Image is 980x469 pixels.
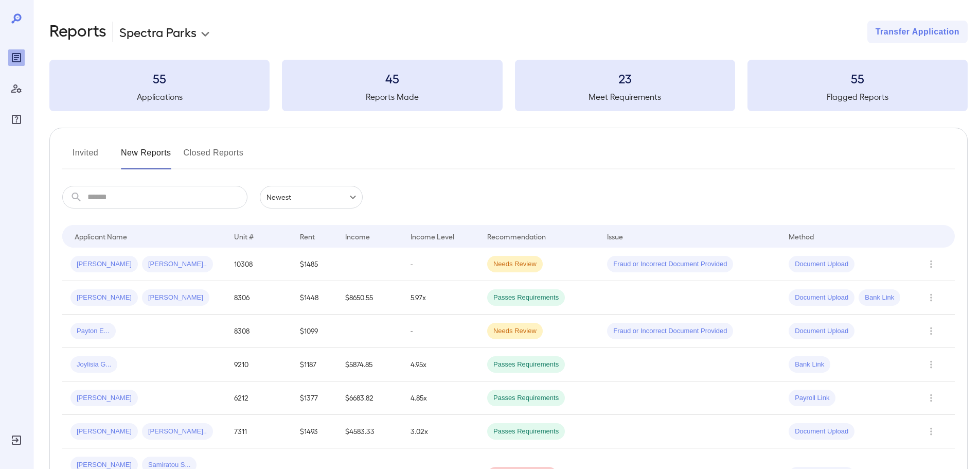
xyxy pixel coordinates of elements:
h5: Applications [49,91,270,103]
button: Row Actions [923,256,939,272]
span: Fraud or Incorrect Document Provided [607,326,733,336]
div: Issue [607,230,623,242]
span: Bank Link [859,293,900,303]
td: $5874.85 [337,348,402,381]
span: Passes Requirements [487,360,565,370]
button: Invited [62,145,109,169]
h3: 55 [49,70,270,86]
span: Passes Requirements [487,393,565,403]
button: Row Actions [923,289,939,306]
span: Needs Review [487,326,543,336]
td: $1485 [292,248,337,281]
h2: Reports [49,21,106,43]
div: Rent [300,230,316,242]
span: [PERSON_NAME].. [142,259,213,269]
div: Method [789,230,814,242]
td: 9210 [226,348,291,381]
span: Bank Link [789,360,830,370]
h5: Reports Made [282,91,502,103]
span: Joylisia G... [70,360,117,370]
td: $4583.33 [337,415,402,448]
h5: Meet Requirements [515,91,735,103]
span: Passes Requirements [487,427,565,437]
h3: 45 [282,70,502,86]
div: Log Out [8,432,25,448]
span: Passes Requirements [487,293,565,303]
h3: 55 [747,70,968,86]
div: Manage Users [8,80,25,97]
td: $1187 [292,348,337,381]
button: New Reports [121,145,171,169]
span: [PERSON_NAME] [142,293,209,303]
span: Needs Review [487,259,543,269]
td: 5.97x [402,281,479,315]
td: $1099 [292,315,337,348]
p: Spectra Parks [119,24,197,40]
span: Document Upload [789,326,854,336]
td: $1377 [292,381,337,415]
h5: Flagged Reports [747,91,968,103]
div: Unit # [234,230,254,242]
span: Document Upload [789,259,854,269]
span: Document Upload [789,293,854,303]
button: Transfer Application [867,21,968,43]
td: $1493 [292,415,337,448]
button: Row Actions [923,356,939,373]
td: 8306 [226,281,291,315]
span: Payroll Link [789,393,835,403]
td: 3.02x [402,415,479,448]
td: - [402,315,479,348]
div: Newest [260,186,363,209]
summary: 55Applications45Reports Made23Meet Requirements55Flagged Reports [49,60,968,111]
td: 8308 [226,315,291,348]
td: 10308 [226,248,291,281]
td: $1448 [292,281,337,315]
span: Document Upload [789,427,854,437]
span: Payton E... [70,326,116,336]
div: Recommendation [487,230,546,242]
div: Income Level [411,230,454,242]
span: [PERSON_NAME] [70,293,138,303]
td: 6212 [226,381,291,415]
span: Fraud or Incorrect Document Provided [607,259,733,269]
span: [PERSON_NAME] [70,393,138,403]
span: [PERSON_NAME] [70,427,138,437]
button: Closed Reports [184,145,244,169]
h3: 23 [515,70,735,86]
td: $6683.82 [337,381,402,415]
td: $8650.55 [337,281,402,315]
td: 7311 [226,415,291,448]
button: Row Actions [923,423,939,440]
span: [PERSON_NAME].. [142,427,213,437]
div: Income [345,230,370,242]
span: [PERSON_NAME] [70,259,138,269]
td: 4.85x [402,381,479,415]
div: FAQ [8,111,25,128]
td: - [402,248,479,281]
div: Reports [8,49,25,66]
td: 4.95x [402,348,479,381]
button: Row Actions [923,390,939,406]
div: Applicant Name [75,230,127,242]
button: Row Actions [923,323,939,339]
